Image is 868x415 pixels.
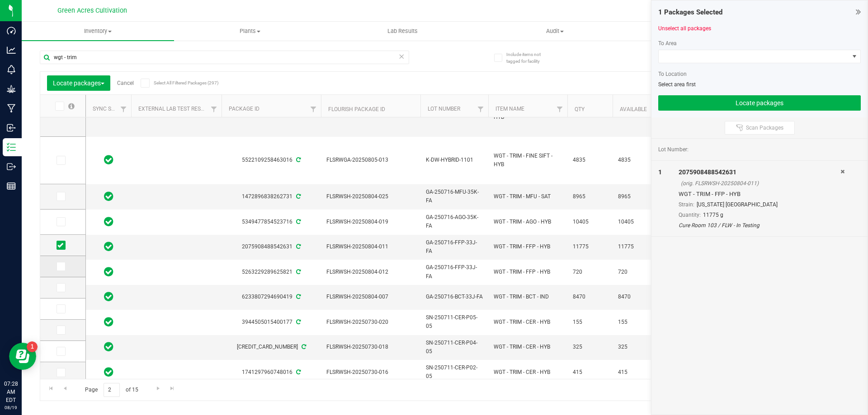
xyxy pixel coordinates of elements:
a: Unselect all packages [658,25,711,32]
a: Filter [552,102,567,117]
span: In Sync [104,366,113,378]
span: [US_STATE] [GEOGRAPHIC_DATA] [697,201,778,208]
span: Sync from Compliance System [295,193,301,200]
button: Locate packages [658,95,861,111]
a: Audit [479,22,631,41]
input: 2 [104,383,120,397]
div: WGT - TRIM - FFP - HYB [679,190,840,199]
span: Sync from Compliance System [295,294,301,300]
inline-svg: Manufacturing [7,104,16,113]
iframe: Resource center [9,343,36,370]
div: 5522109258463016 [220,156,322,164]
span: FLSRWSH-20250804-011 [326,242,415,251]
span: SN-250711-CER-P04-05 [426,339,483,356]
inline-svg: Reports [7,182,16,191]
span: GA-250716-MFU-35K-FA [426,188,483,205]
span: Include items not tagged for facility [506,51,552,65]
iframe: Resource center unread badge [27,341,38,352]
div: 5349477854523716 [220,218,322,226]
span: WGT - TRIM - BCT - IND [494,293,562,301]
span: FLSRWSH-20250804-012 [326,268,415,276]
span: 415 [618,368,652,377]
a: Inventory [22,22,174,41]
button: Locate packages [47,75,110,91]
a: Go to the previous page [58,383,71,395]
span: In Sync [104,316,113,328]
span: To Area [658,40,677,47]
inline-svg: Dashboard [7,26,16,35]
span: Plants [175,27,326,35]
span: WGT - TRIM - CER - HYB [494,343,562,351]
div: 1472896838262731 [220,192,322,201]
span: Sync from Compliance System [295,243,301,250]
span: GA-250716-AGO-35K-FA [426,213,483,230]
a: Plants [174,22,326,41]
a: External Lab Test Result [138,106,209,112]
span: To Location [658,71,687,77]
span: WGT - TRIM - CER - HYB [494,318,562,326]
span: FLSRWSH-20250730-016 [326,368,415,377]
span: 1 [658,168,662,176]
div: 6233807294690419 [220,293,322,301]
span: 11775 g [703,212,723,218]
p: 07:28 AM EDT [4,380,18,404]
span: In Sync [104,266,113,278]
a: Go to the last page [166,383,179,395]
span: Green Acres Cultivation [57,7,127,14]
span: Sync from Compliance System [295,369,301,375]
div: Cure Room 103 / FLW - In Testing [679,221,840,229]
span: Inventory [22,27,174,35]
span: Quantity: [679,212,701,218]
span: SN-250711-CER-P05-05 [426,313,483,331]
span: FLSRWSH-20250804-019 [326,218,415,226]
button: Scan Packages [725,121,795,135]
span: 720 [618,268,652,276]
a: Lot Number [428,106,460,112]
span: Clear [398,51,405,62]
span: 4835 [618,156,652,164]
a: Go to the first page [44,383,57,395]
inline-svg: Inbound [7,123,16,132]
span: FLSRWSH-20250730-020 [326,318,415,326]
span: WGT - TRIM - CER - HYB [494,368,562,377]
span: In Sync [104,190,113,203]
span: In Sync [104,340,113,353]
p: 08/19 [4,404,18,411]
a: Filter [116,102,131,117]
span: Lot Number: [658,145,689,154]
span: Select area first [658,81,696,88]
div: [CREDIT_CARD_NUMBER] [220,343,322,351]
span: GA-250716-FFP-33J-FA [426,238,483,256]
span: In Sync [104,215,113,228]
div: 3944505015400177 [220,318,322,326]
span: In Sync [104,154,113,166]
span: In Sync [104,240,113,253]
a: Filter [306,102,321,117]
div: 2075908488542631 [679,168,840,177]
span: 8965 [618,192,652,201]
span: Sync from Compliance System [300,344,306,350]
inline-svg: Monitoring [7,65,16,74]
span: WGT - TRIM - AGO - HYB [494,218,562,226]
a: Item Name [495,106,524,112]
a: Available [620,106,647,112]
span: 10405 [618,218,652,226]
span: GA-250716-FFP-33J-FA [426,263,483,280]
span: WGT - TRIM - MFU - SAT [494,192,562,201]
div: 5263229289625821 [220,268,322,276]
a: Go to the next page [151,383,165,395]
a: Filter [473,102,488,117]
inline-svg: Grow [7,84,16,93]
div: 2075908488542631 [220,242,322,251]
div: 1741297960748016 [220,368,322,377]
span: 10405 [573,218,607,226]
span: 720 [573,268,607,276]
span: Strain: [679,201,694,208]
span: Sync from Compliance System [295,269,301,275]
a: Package ID [229,106,259,112]
a: Flourish Package ID [328,106,385,112]
span: 8470 [573,293,607,301]
span: FLSRWSH-20250804-007 [326,293,415,301]
input: Search Package ID, Item Name, SKU, Lot or Part Number... [40,51,409,64]
span: Select all records on this page [68,103,75,109]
